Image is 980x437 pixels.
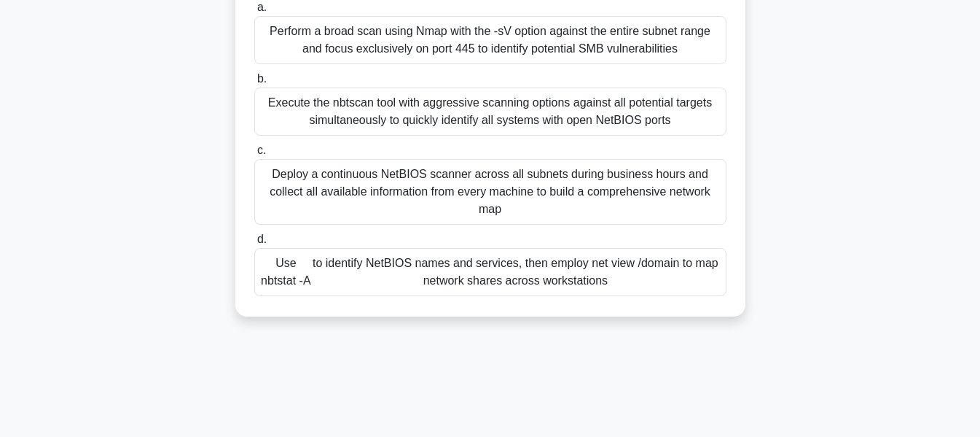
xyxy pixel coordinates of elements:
[254,16,726,64] div: Perform a broad scan using Nmap with the -sV option against the entire subnet range and focus exc...
[254,88,726,136] div: Execute the nbtscan tool with aggressive scanning options against all potential targets simultane...
[257,1,267,13] span: a.
[257,144,266,156] span: c.
[254,248,726,296] div: Use nbtstat -A
[257,72,267,85] span: b.
[257,233,267,245] span: d.
[311,255,719,290] target_ip: to identify NetBIOS names and services, then employ net view /domain to map network shares across...
[254,159,726,225] div: Deploy a continuous NetBIOS scanner across all subnets during business hours and collect all avai...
